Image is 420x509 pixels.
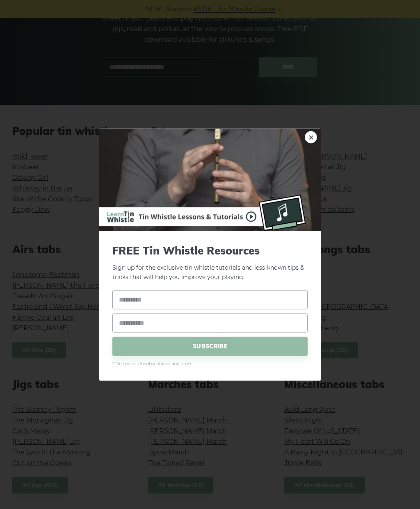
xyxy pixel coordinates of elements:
img: Tin Whistle Buying Guide Preview [99,129,321,231]
a: × [305,131,317,143]
span: FREE Tin Whistle Resources [112,244,308,257]
span: * No spam. Unsubscribe at any time. [112,360,308,367]
span: SUBSCRIBE [112,336,308,356]
p: Sign up for the exclusive tin whistle tutorials and less-known tips & tricks that will help you i... [112,244,308,282]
